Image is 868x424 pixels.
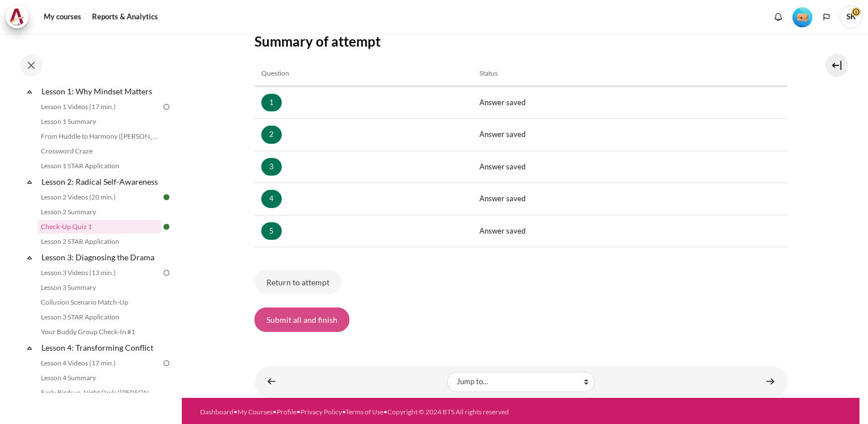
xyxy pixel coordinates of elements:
[37,371,161,385] a: Lesson 4 Summary
[254,307,349,331] button: Submit all and finish
[261,190,282,208] a: 4
[301,408,342,416] a: Privacy Policy
[37,325,161,339] a: Your Buddy Group Check-In #1
[24,342,35,354] span: Collapse
[40,84,161,99] a: Lesson 1: Why Mindset Matters
[161,192,172,202] img: Done
[840,6,862,28] a: User menu
[473,215,787,247] td: Answer saved
[254,32,787,50] h3: Summary of attempt
[770,9,787,26] div: Show notification window with no new notifications
[37,386,161,400] a: Early Birds vs. Night Owls ([PERSON_NAME]'s Story)
[260,371,283,393] a: ◄ Lesson 2 Summary
[161,358,172,368] img: To do
[261,126,282,144] a: 2
[88,6,162,28] a: Reports & Analytics
[792,6,812,27] div: Level #1
[345,408,383,416] a: Terms of Use
[161,268,172,278] img: To do
[37,205,161,219] a: Lesson 2 Summary
[40,174,161,189] a: Lesson 2: Radical Self-Awareness
[473,61,787,86] th: Status
[40,340,161,355] a: Lesson 4: Transforming Conflict
[37,159,161,173] a: Lesson 1 STAR Application
[792,7,812,27] img: Level #1
[37,281,161,294] a: Lesson 3 Summary
[9,9,25,26] img: Architeck
[261,222,282,240] a: 5
[37,130,161,143] a: From Huddle to Harmony ([PERSON_NAME]'s Story)
[261,94,282,112] a: 1
[37,115,161,128] a: Lesson 1 Summary
[37,266,161,280] a: Lesson 3 Videos (13 min.)
[237,408,273,416] a: My Courses
[37,296,161,309] a: Collusion Scenario Match-Up
[261,158,282,176] a: 3
[200,407,552,417] div: • • • • •
[254,61,473,86] th: Question
[37,100,161,114] a: Lesson 1 Videos (17 min.)
[24,252,35,263] span: Collapse
[277,408,297,416] a: Profile
[161,102,172,112] img: To do
[200,408,233,416] a: Dashboard
[473,183,787,215] td: Answer saved
[387,408,509,416] a: Copyright © 2024 BTS All rights reserved
[24,86,35,97] span: Collapse
[37,356,161,370] a: Lesson 4 Videos (17 min.)
[37,235,161,248] a: Lesson 2 STAR Application
[37,310,161,324] a: Lesson 3 STAR Application
[40,250,161,265] a: Lesson 3: Diagnosing the Drama
[473,119,787,151] td: Answer saved
[254,270,341,294] button: Return to attempt
[6,6,34,28] a: Architeck Architeck
[161,222,172,232] img: Done
[37,220,161,234] a: Check-Up Quiz 1
[840,6,862,28] span: SK
[818,9,835,26] button: Languages
[759,371,782,393] a: Lesson 2 STAR Application ►
[40,6,85,28] a: My courses
[37,190,161,204] a: Lesson 2 Videos (20 min.)
[788,6,817,27] a: Level #1
[473,86,787,119] td: Answer saved
[24,176,35,188] span: Collapse
[473,151,787,183] td: Answer saved
[37,144,161,158] a: Crossword Craze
